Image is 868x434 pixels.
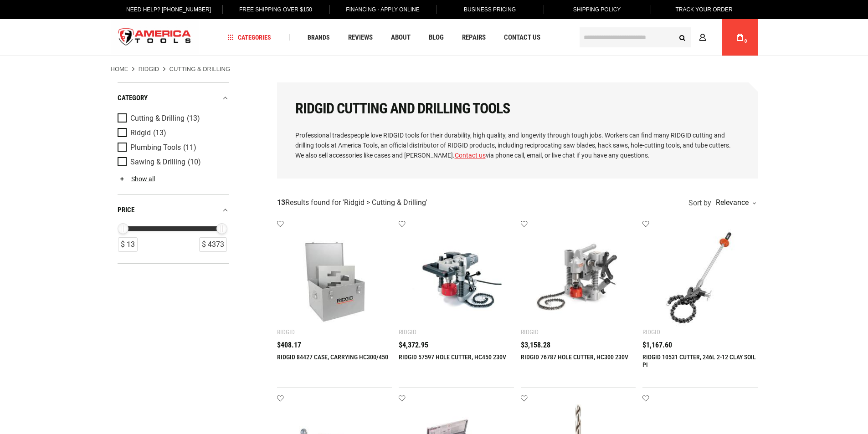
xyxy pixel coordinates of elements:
div: Ridgid [521,328,539,336]
span: Repairs [462,34,486,41]
div: $ 13 [118,237,138,252]
div: Product Filters [118,82,229,264]
div: price [118,204,229,216]
strong: 13 [277,198,285,207]
a: RIDGID 10531 CUTTER, 246L 2-12 CLAY SOIL PI [642,353,756,368]
a: RIDGID 84427 CASE, CARRYING HC300/450 [277,353,388,361]
span: Ridgid [130,129,151,137]
a: Categories [223,31,275,44]
p: Professional tradespeople love RIDGID tools for their durability, high quality, and longevity thr... [295,130,740,160]
div: Ridgid [399,328,416,336]
div: Ridgid [277,328,295,336]
span: Contact Us [504,34,540,41]
div: $ 4373 [199,237,227,252]
a: RIDGID 57597 HOLE CUTTER, HC450 230V [399,353,506,361]
a: RIDGID 76787 HOLE CUTTER, HC300 230V [521,353,628,361]
span: Plumbing Tools [130,143,181,152]
img: RIDGID 10531 CUTTER, 246L 2-12 CLAY SOIL PI [652,230,749,327]
span: Shipping Policy [573,6,621,13]
a: Brands [303,31,334,44]
a: Ridgid (13) [118,128,227,138]
span: Sort by [688,199,711,207]
h1: RIDGID Cutting and Drilling Tools [295,101,740,117]
span: $1,167.60 [642,342,672,349]
div: Results found for ' ' [277,198,427,208]
span: (13) [153,129,166,137]
span: (13) [187,115,200,123]
img: America Tools [111,20,199,55]
span: $4,372.95 [399,342,428,349]
span: (11) [183,144,196,152]
span: Brands [308,34,330,41]
a: Blog [425,31,448,44]
div: category [118,92,229,104]
div: Ridgid [642,328,660,336]
span: Ridgid > Cutting & Drilling [344,198,426,207]
img: RIDGID 76787 HOLE CUTTER, HC300 230V [530,230,627,327]
a: Ridgid [139,65,159,73]
a: Reviews [344,31,377,44]
a: Repairs [458,31,490,44]
a: Sawing & Drilling (10) [118,157,227,167]
a: About [387,31,415,44]
a: Contact Us [500,31,544,44]
span: $3,158.28 [521,342,550,349]
strong: Cutting & Drilling [169,66,231,72]
span: Blog [429,34,444,41]
a: Plumbing Tools (11) [118,143,227,153]
span: Sawing & Drilling [130,158,185,166]
a: Home [111,65,128,73]
span: Reviews [348,34,373,41]
a: Show all [118,175,155,183]
span: 0 [745,39,747,44]
span: (10) [188,158,201,166]
span: Categories [227,34,271,41]
img: RIDGID 84427 CASE, CARRYING HC300/450 [286,230,383,327]
a: Contact us [455,152,486,159]
span: Cutting & Drilling [130,114,185,123]
a: 0 [731,19,749,56]
button: Search [674,29,691,46]
span: About [391,34,411,41]
img: RIDGID 57597 HOLE CUTTER, HC450 230V [408,230,505,327]
span: $408.17 [277,342,301,349]
a: Cutting & Drilling (13) [118,113,227,123]
a: store logo [111,20,199,55]
div: Relevance [714,199,755,206]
